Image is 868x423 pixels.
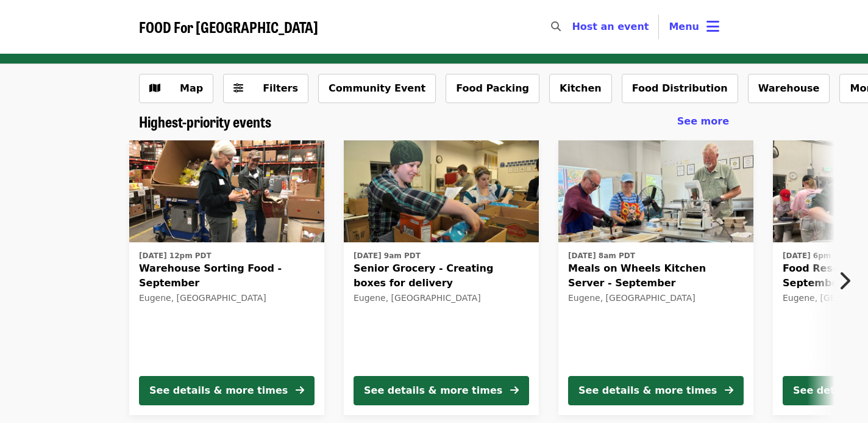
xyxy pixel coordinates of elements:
span: Warehouse Sorting Food - September [139,261,315,291]
span: Senior Grocery - Creating boxes for delivery [354,261,529,291]
time: [DATE] 8am PDT [568,250,635,261]
img: Meals on Wheels Kitchen Server - September organized by FOOD For Lane County [558,140,753,243]
button: Filters (0 selected) [223,74,308,103]
span: See more [677,115,729,127]
a: Highest-priority events [139,113,271,131]
i: bars icon [706,18,719,35]
img: Warehouse Sorting Food - September organized by FOOD For Lane County [129,140,324,243]
i: search icon [551,21,561,32]
div: Eugene, [GEOGRAPHIC_DATA] [568,293,744,303]
a: See details for "Senior Grocery - Creating boxes for delivery" [344,140,539,415]
i: chevron-right icon [838,269,850,292]
a: Host an event [572,21,649,32]
time: [DATE] 6pm PDT [783,250,850,261]
button: Food Packing [446,74,539,103]
i: arrow-right icon [296,385,304,396]
button: Show map view [139,74,213,103]
span: FOOD For [GEOGRAPHIC_DATA] [139,16,318,37]
div: Eugene, [GEOGRAPHIC_DATA] [139,293,315,303]
div: See details & more times [364,383,502,398]
div: See details & more times [578,383,717,398]
time: [DATE] 9am PDT [354,250,421,261]
button: Food Distribution [622,74,738,103]
button: See details & more times [568,376,744,405]
button: Next item [828,264,868,298]
i: sliders-h icon [233,82,243,94]
div: See details & more times [149,383,288,398]
span: Highest-priority events [139,110,271,132]
a: See details for "Meals on Wheels Kitchen Server - September" [558,140,753,415]
span: Meals on Wheels Kitchen Server - September [568,261,744,291]
span: Menu [669,21,699,32]
button: See details & more times [139,376,315,405]
span: Map [180,82,203,94]
a: See more [677,114,729,129]
i: map icon [149,82,160,94]
time: [DATE] 12pm PDT [139,250,212,261]
input: Search [568,12,578,42]
div: Eugene, [GEOGRAPHIC_DATA] [354,293,529,303]
div: Highest-priority events [129,113,739,131]
button: Toggle account menu [659,12,729,42]
a: See details for "Warehouse Sorting Food - September" [129,140,324,415]
a: FOOD For [GEOGRAPHIC_DATA] [139,18,318,36]
i: arrow-right icon [725,385,733,396]
button: Kitchen [549,74,612,103]
button: Warehouse [748,74,830,103]
img: Senior Grocery - Creating boxes for delivery organized by FOOD For Lane County [344,140,539,243]
i: arrow-right icon [510,385,519,396]
button: See details & more times [354,376,529,405]
span: Filters [263,82,298,94]
button: Community Event [318,74,436,103]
